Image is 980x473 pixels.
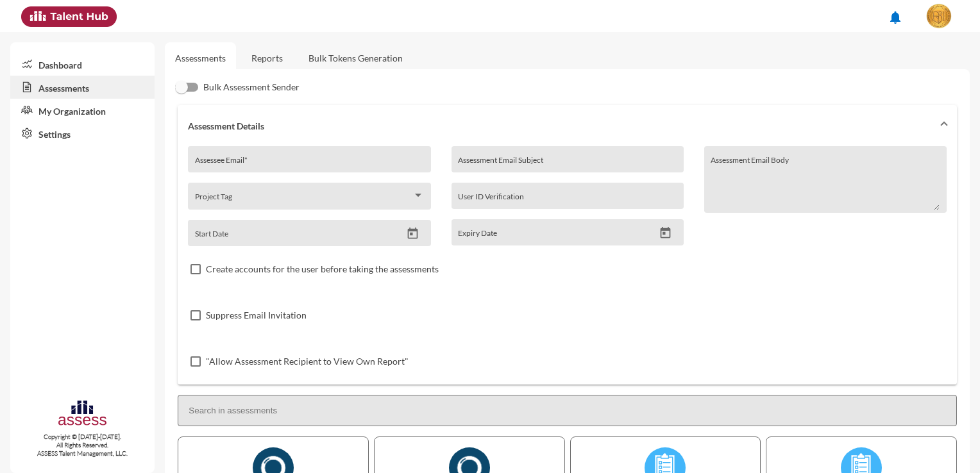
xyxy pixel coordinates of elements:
[203,79,300,95] span: Bulk Assessment Sender
[888,10,903,25] mat-icon: notifications
[10,99,155,122] a: My Organization
[10,76,155,99] a: Assessments
[175,53,226,63] a: Assessments
[10,433,155,458] p: Copyright © [DATE]-[DATE]. All Rights Reserved. ASSESS Talent Management, LLC.
[206,354,409,369] span: "Allow Assessment Recipient to View Own Report"
[401,227,424,240] button: Open calendar
[57,399,108,430] img: assesscompany-logo.png
[178,395,957,426] input: Search in assessments
[654,226,677,240] button: Open calendar
[206,308,307,323] span: Suppress Email Invitation
[206,261,439,277] span: Create accounts for the user before taking the assessments
[10,53,155,76] a: Dashboard
[178,146,957,385] div: Assessment Details
[188,120,931,131] mat-panel-title: Assessment Details
[241,42,293,74] a: Reports
[298,42,413,74] a: Bulk Tokens Generation
[10,122,155,145] a: Settings
[178,105,957,146] mat-expansion-panel-header: Assessment Details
